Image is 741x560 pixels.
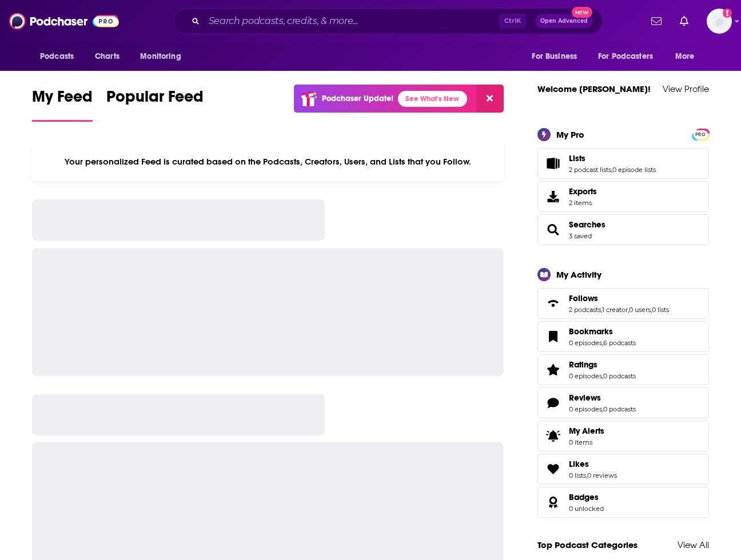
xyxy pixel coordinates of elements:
[629,306,651,314] a: 0 users
[9,10,119,32] img: Podchaser - Follow, Share and Rate Podcasts
[569,232,592,240] a: 3 saved
[569,186,597,197] span: Exports
[569,199,597,207] span: 2 items
[569,166,611,174] a: 2 podcast lists
[524,46,591,67] button: open menu
[140,49,181,65] span: Monitoring
[32,46,89,67] button: open menu
[569,293,669,303] a: Follows
[537,354,709,385] span: Ratings
[537,321,709,352] span: Bookmarks
[541,395,564,411] a: Reviews
[87,46,126,67] a: Charts
[694,129,707,138] a: PRO
[591,46,670,67] button: open menu
[132,46,196,67] button: open menu
[537,421,709,451] a: My Alerts
[541,461,564,477] a: Likes
[603,372,636,380] a: 0 podcasts
[598,49,653,65] span: For Podcasters
[95,49,119,65] span: Charts
[603,405,636,413] a: 0 podcasts
[541,295,564,311] a: Follows
[602,339,603,347] span: ,
[537,288,709,319] span: Follows
[569,339,602,347] a: 0 episodes
[723,9,732,18] svg: Add a profile image
[569,459,589,469] span: Likes
[106,87,204,113] span: Popular Feed
[647,11,666,31] a: Show notifications dropdown
[612,166,656,174] a: 0 episode lists
[32,87,93,122] a: My Feed
[540,18,588,24] span: Open Advanced
[537,387,709,418] span: Reviews
[569,153,585,163] span: Lists
[602,372,603,380] span: ,
[586,471,587,479] span: ,
[556,129,584,140] div: My Pro
[667,46,709,67] button: open menu
[537,148,709,179] span: Lists
[537,539,638,550] a: Top Podcast Categories
[569,505,604,513] a: 0 unlocked
[675,49,695,65] span: More
[569,326,636,337] a: Bookmarks
[569,326,613,337] span: Bookmarks
[541,155,564,171] a: Lists
[694,130,707,139] span: PRO
[569,426,604,436] span: My Alerts
[602,306,628,314] a: 1 creator
[569,471,586,479] a: 0 lists
[628,306,629,314] span: ,
[569,293,598,303] span: Follows
[532,49,577,65] span: For Business
[572,7,592,18] span: New
[678,539,709,550] a: View All
[322,94,393,103] p: Podchaser Update!
[651,306,652,314] span: ,
[40,49,74,65] span: Podcasts
[173,8,603,34] div: Search podcasts, credits, & more...
[398,91,467,107] a: See What's New
[535,14,593,28] button: Open AdvancedNew
[537,487,709,518] span: Badges
[204,12,499,30] input: Search podcasts, credits, & more...
[587,471,617,479] a: 0 reviews
[569,306,601,314] a: 2 podcasts
[541,329,564,345] a: Bookmarks
[541,222,564,238] a: Searches
[652,306,669,314] a: 0 lists
[556,269,601,280] div: My Activity
[569,372,602,380] a: 0 episodes
[569,459,617,469] a: Likes
[32,142,504,181] div: Your personalized Feed is curated based on the Podcasts, Creators, Users, and Lists that you Follow.
[537,181,709,212] a: Exports
[675,11,693,31] a: Show notifications dropdown
[537,83,651,94] a: Welcome [PERSON_NAME]!
[601,306,602,314] span: ,
[541,428,564,444] span: My Alerts
[32,87,93,113] span: My Feed
[541,362,564,378] a: Ratings
[707,9,732,34] img: User Profile
[541,494,564,510] a: Badges
[106,87,204,122] a: Popular Feed
[569,359,597,370] span: Ratings
[569,393,601,403] span: Reviews
[611,166,612,174] span: ,
[569,492,599,502] span: Badges
[541,189,564,205] span: Exports
[569,359,636,370] a: Ratings
[569,219,605,230] a: Searches
[569,153,656,163] a: Lists
[707,9,732,34] button: Show profile menu
[707,9,732,34] span: Logged in as BerkMarc
[569,438,604,446] span: 0 items
[569,492,604,502] a: Badges
[602,405,603,413] span: ,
